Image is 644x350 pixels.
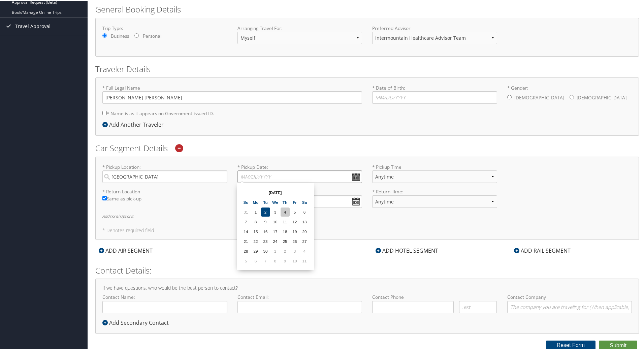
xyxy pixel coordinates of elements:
[290,197,299,206] th: Fr
[102,195,227,205] label: Same as pick-up
[507,94,512,99] input: * Gender:[DEMOGRAPHIC_DATA][DEMOGRAPHIC_DATA]
[372,293,497,300] label: Contact Phone
[102,84,362,103] label: * Full Legal Name
[237,300,362,313] input: Contact Email:
[271,226,280,235] td: 17
[281,226,290,235] td: 18
[511,246,574,254] div: ADD RAIL SEGMENT
[234,246,296,254] div: ADD CAR SEGMENT
[95,63,639,74] h2: Traveler Details
[507,300,632,313] input: Contact Company
[271,246,280,255] td: 1
[102,285,632,290] h4: If we have questions, who would be the best person to contact?
[507,293,632,312] label: Contact Company
[372,91,497,103] input: * Date of Birth:
[102,106,214,119] label: * Name is as it appears on Government issued ID.
[102,227,632,232] h5: * Denotes required field
[261,217,270,226] td: 9
[300,236,309,245] td: 27
[290,246,299,255] td: 3
[102,214,632,217] h6: Additional Options:
[251,217,260,226] td: 8
[241,207,251,216] td: 31
[102,120,167,128] div: Add Another Traveler
[372,246,442,254] div: ADD HOTEL SEGMENT
[271,236,280,245] td: 24
[290,236,299,245] td: 26
[251,236,260,245] td: 22
[241,246,251,255] td: 28
[372,163,497,188] label: * Pickup Time
[241,217,251,226] td: 7
[95,3,639,14] h2: General Booking Details
[237,24,362,31] label: Arranging Travel For:
[102,300,227,313] input: Contact Name:
[241,256,251,265] td: 5
[281,197,290,206] th: Th
[241,226,251,235] td: 14
[290,217,299,226] td: 12
[102,293,227,312] label: Contact Name:
[290,207,299,216] td: 5
[281,207,290,216] td: 4
[300,207,309,216] td: 6
[372,170,497,182] select: * Pickup Time
[281,217,290,226] td: 11
[290,226,299,235] td: 19
[102,163,227,182] label: * Pickup Location:
[514,91,564,103] label: [DEMOGRAPHIC_DATA]
[300,226,309,235] td: 20
[251,197,260,206] th: Mo
[95,142,639,153] h2: Car Segment Details
[143,32,161,39] label: Personal
[261,197,270,206] th: Tu
[102,195,107,200] input: Same as pick-up
[95,246,156,254] div: ADD AIR SEGMENT
[251,207,260,216] td: 1
[300,246,309,255] td: 4
[300,256,309,265] td: 11
[372,188,497,212] label: * Return Time:
[237,293,362,312] label: Contact Email:
[570,94,574,99] input: * Gender:[DEMOGRAPHIC_DATA][DEMOGRAPHIC_DATA]
[577,91,626,103] label: [DEMOGRAPHIC_DATA]
[271,207,280,216] td: 3
[300,197,309,206] th: Sa
[241,236,251,245] td: 21
[546,340,596,349] button: Reset Form
[372,24,497,31] label: Preferred Advisor
[281,256,290,265] td: 9
[372,195,497,207] select: * Return Time:
[102,188,227,194] label: * Return Location
[102,24,227,31] label: Trip Type:
[261,246,270,255] td: 30
[241,197,251,206] th: Su
[237,163,362,182] label: * Pickup Date:
[102,318,172,326] div: Add Secondary Contact
[300,217,309,226] td: 13
[251,246,260,255] td: 29
[261,207,270,216] td: 2
[111,32,129,39] label: Business
[507,84,632,104] label: * Gender:
[290,256,299,265] td: 10
[261,236,270,245] td: 23
[271,217,280,226] td: 10
[251,226,260,235] td: 15
[459,300,497,313] input: .ext
[281,236,290,245] td: 25
[271,256,280,265] td: 8
[281,246,290,255] td: 2
[15,17,51,34] span: Travel Approval
[372,84,497,103] label: * Date of Birth:
[599,340,637,350] button: Submit
[251,187,299,196] th: [DATE]
[102,110,107,115] input: * Name is as it appears on Government issued ID.
[271,197,280,206] th: We
[261,256,270,265] td: 7
[261,226,270,235] td: 16
[251,256,260,265] td: 6
[95,264,639,276] h2: Contact Details:
[102,91,362,103] input: * Full Legal Name
[237,170,362,182] input: * Pickup Date:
